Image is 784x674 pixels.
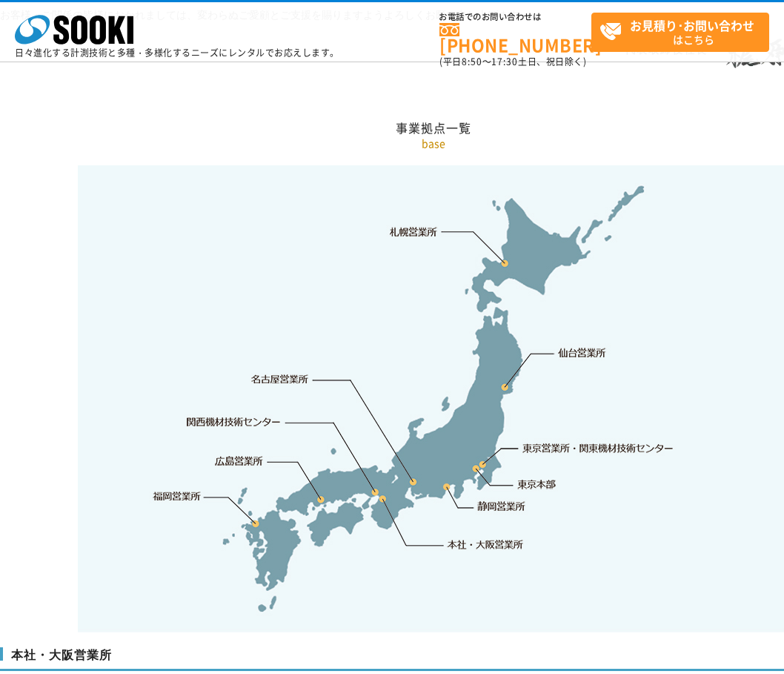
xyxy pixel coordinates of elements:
[491,55,518,68] span: 17:30
[15,48,339,57] p: 日々進化する計測技術と多種・多様化するニーズにレンタルでお応えします。
[477,499,525,514] a: 静岡営業所
[446,537,524,552] a: 本社・大阪営業所
[462,55,482,68] span: 8:50
[518,478,557,492] a: 東京本部
[599,13,768,50] span: はこちら
[390,224,438,239] a: 札幌営業所
[523,440,675,455] a: 東京営業所・関東機材技術センター
[630,16,754,34] strong: お見積り･お問い合わせ
[591,13,769,52] a: お見積り･お問い合わせはこちら
[439,13,591,22] span: お電話でのお問い合わせは
[187,414,281,429] a: 関西機材技術センター
[153,489,201,503] a: 福岡営業所
[439,55,586,68] span: (平日 ～ 土日、祝日除く)
[558,346,606,360] a: 仙台営業所
[251,372,309,387] a: 名古屋営業所
[439,23,591,53] a: [PHONE_NUMBER]
[216,453,264,468] a: 広島営業所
